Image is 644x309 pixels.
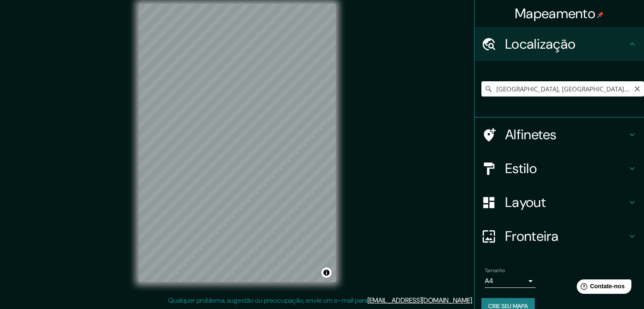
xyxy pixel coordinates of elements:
[505,160,537,177] font: Estilo
[597,11,604,18] img: pin-icon.png
[473,295,475,305] font: .
[475,118,644,152] div: Alfinetes
[139,4,336,282] canvas: Mapa
[485,267,505,274] font: Tamanho
[485,274,536,288] div: A4
[475,219,644,253] div: Fronteira
[505,193,546,211] font: Layout
[321,268,332,278] button: Alternar atribuição
[475,152,644,185] div: Estilo
[485,276,493,285] font: A4
[368,296,472,305] a: [EMAIL_ADDRESS][DOMAIN_NAME]
[505,126,557,143] font: Alfinetes
[505,35,575,53] font: Localização
[472,296,473,305] font: .
[505,227,559,245] font: Fronteira
[168,296,368,305] font: Qualquer problema, sugestão ou preocupação, envie um e-mail para
[475,185,644,219] div: Layout
[515,5,595,22] font: Mapeamento
[475,27,644,61] div: Localização
[634,84,641,92] button: Claro
[481,81,644,97] input: Escolha sua cidade ou área
[569,276,635,300] iframe: Iniciador de widget de ajuda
